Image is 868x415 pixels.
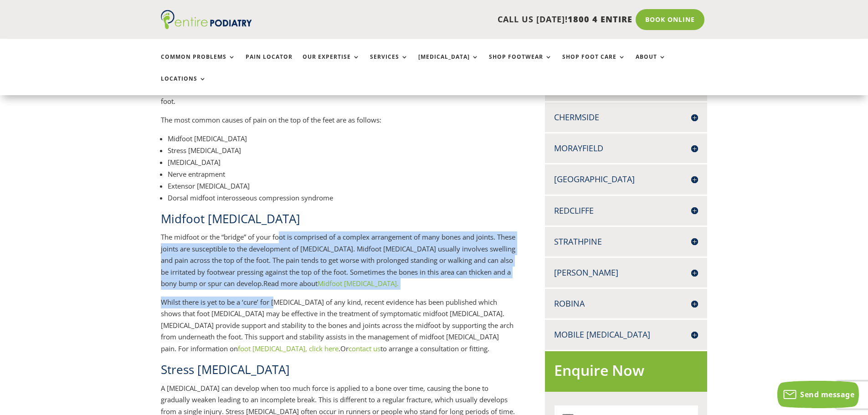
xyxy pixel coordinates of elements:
[161,210,515,231] h2: Midfoot [MEDICAL_DATA]
[161,10,252,29] img: logo (1)
[161,76,206,95] a: Locations
[370,54,408,73] a: Services
[636,9,704,30] a: Book Online
[238,344,339,353] a: foot [MEDICAL_DATA], click here
[636,54,666,73] a: About
[554,298,698,309] h4: Robina
[554,267,698,278] h4: [PERSON_NAME]
[287,14,632,26] p: CALL US [DATE]!
[554,174,698,185] h4: [GEOGRAPHIC_DATA]
[568,14,632,25] span: 1800 4 ENTIRE
[168,192,515,204] li: Dorsal midfoot interosseous compression syndrome
[161,54,236,73] a: Common Problems
[168,133,515,144] li: Midfoot [MEDICAL_DATA]
[340,344,489,353] span: Or to arrange a consultation or fitting.
[161,22,252,31] a: Entire Podiatry
[303,54,360,73] a: Our Expertise
[168,144,515,156] li: Stress [MEDICAL_DATA]
[349,344,380,353] a: contact us
[554,112,698,123] h4: Chermside
[800,389,854,400] span: Send message
[168,156,515,168] li: [MEDICAL_DATA]
[777,381,859,408] button: Send message
[318,279,399,288] a: Midfoot [MEDICAL_DATA].
[246,54,293,73] a: Pain Locator
[161,84,515,114] p: Click on the link below for more information about some of the more common causes of pain on the ...
[161,114,515,133] p: The most common causes of pain on the top of the feet are as follows:
[168,180,515,192] li: Extensor [MEDICAL_DATA]
[554,329,698,340] h4: Mobile [MEDICAL_DATA]
[263,279,399,288] span: Read more about
[554,236,698,247] h4: Strathpine
[161,231,515,297] p: The midfoot or the “bridge” of your foot is comprised of a complex arrangement of many bones and ...
[554,205,698,216] h4: Redcliffe
[554,360,698,385] h2: Enquire Now
[554,143,698,154] h4: Morayfield
[489,54,552,73] a: Shop Footwear
[418,54,479,73] a: [MEDICAL_DATA]
[562,54,626,73] a: Shop Foot Care
[161,361,515,382] h2: Stress [MEDICAL_DATA]
[168,168,515,180] li: Nerve entrapment
[161,297,515,362] p: Whilst there is yet to be a ‘cure’ for [MEDICAL_DATA] of any kind, recent evidence has been publi...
